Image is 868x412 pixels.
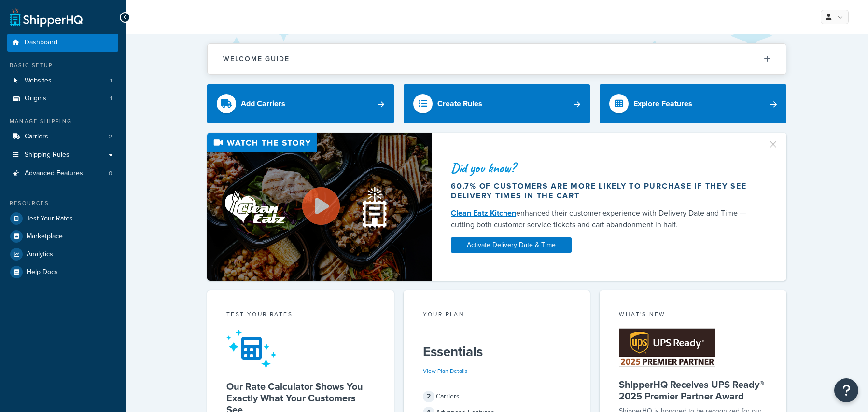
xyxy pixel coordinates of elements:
[451,161,756,175] div: Did you know?
[7,72,118,90] li: Websites
[25,77,52,85] span: Websites
[423,390,571,403] div: Carriers
[7,165,118,182] a: Advanced Features0
[633,97,692,110] div: Explore Features
[25,169,83,178] span: Advanced Features
[208,44,786,74] button: Welcome Guide
[423,367,468,375] a: View Plan Details
[404,84,590,123] a: Create Rules
[207,84,394,123] a: Add Carriers
[27,250,53,259] span: Analytics
[7,72,118,90] a: Websites1
[423,344,571,359] h5: Essentials
[423,310,571,321] div: Your Plan
[223,55,290,63] h2: Welcome Guide
[25,95,46,103] span: Origins
[437,97,482,110] div: Create Rules
[7,128,118,146] a: Carriers2
[109,133,112,141] span: 2
[7,199,118,207] div: Resources
[7,210,118,227] a: Test Your Rates
[27,268,58,276] span: Help Docs
[451,237,572,253] a: Activate Delivery Date & Time
[25,133,48,141] span: Carriers
[7,146,118,164] a: Shipping Rules
[423,391,434,402] span: 2
[109,169,112,178] span: 0
[7,61,118,69] div: Basic Setup
[451,207,516,219] a: Clean Eatz Kitchen
[600,84,786,123] a: Explore Features
[27,233,63,241] span: Marketplace
[451,207,756,231] div: enhanced their customer experience with Delivery Date and Time — cutting both customer service ti...
[7,34,118,52] a: Dashboard
[619,310,767,321] div: What's New
[110,95,112,103] span: 1
[7,228,118,245] a: Marketplace
[241,97,285,110] div: Add Carriers
[7,90,118,108] li: Origins
[7,90,118,108] a: Origins1
[226,310,375,321] div: Test your rates
[7,128,118,146] li: Carriers
[7,117,118,125] div: Manage Shipping
[110,77,112,85] span: 1
[27,215,73,223] span: Test Your Rates
[25,39,57,47] span: Dashboard
[619,379,767,402] h5: ShipperHQ Receives UPS Ready® 2025 Premier Partner Award
[834,378,858,402] button: Open Resource Center
[7,165,118,182] li: Advanced Features
[207,133,432,281] img: Video thumbnail
[451,181,756,201] div: 60.7% of customers are more likely to purchase if they see delivery times in the cart
[25,151,70,159] span: Shipping Rules
[7,246,118,263] a: Analytics
[7,263,118,281] a: Help Docs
